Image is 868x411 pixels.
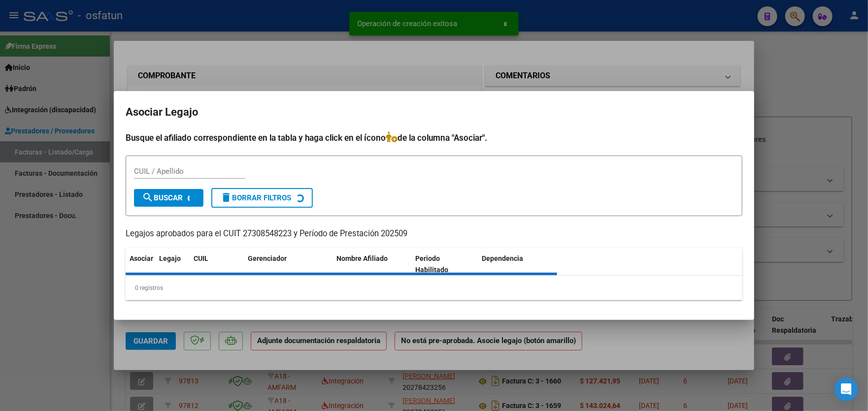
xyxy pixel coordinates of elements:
mat-icon: search [142,191,154,203]
p: Legajos aprobados para el CUIT 27308548223 y Período de Prestación 202509 [126,228,742,240]
span: Buscar [142,193,183,202]
datatable-header-cell: Gerenciador [244,248,333,281]
span: CUIL [194,254,208,262]
mat-icon: delete [220,191,232,203]
span: Asociar [130,254,153,262]
span: Borrar Filtros [220,193,291,202]
span: Gerenciador [248,254,287,262]
span: Periodo Habilitado [416,254,449,274]
span: Dependencia [482,254,524,262]
datatable-header-cell: Periodo Habilitado [412,248,478,281]
span: Nombre Afiliado [336,254,388,262]
datatable-header-cell: Asociar [126,248,155,281]
h4: Busque el afiliado correspondiente en la tabla y haga click en el ícono de la columna "Asociar". [126,131,742,144]
button: Buscar [134,189,203,207]
div: Open Intercom Messenger [835,378,858,401]
datatable-header-cell: CUIL [190,248,244,281]
span: Legajo [159,254,181,262]
datatable-header-cell: Nombre Afiliado [333,248,412,281]
datatable-header-cell: Legajo [155,248,190,281]
h2: Asociar Legajo [126,103,742,122]
div: 0 registros [126,276,742,300]
button: Borrar Filtros [211,188,313,208]
datatable-header-cell: Dependencia [478,248,558,281]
